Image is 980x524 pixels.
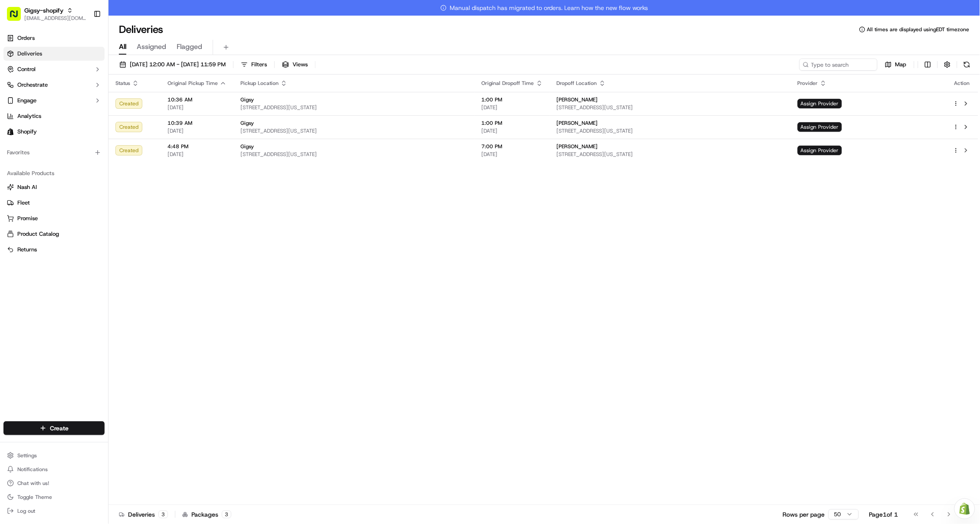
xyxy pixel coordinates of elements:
img: Nash [9,8,26,26]
input: Got a question? Start typing here... [23,55,156,65]
a: 💻API Documentation [70,166,143,182]
span: [PERSON_NAME] [27,134,70,141]
a: Returns [7,246,101,254]
span: Flagged [177,42,202,52]
span: [DATE] [77,134,95,141]
span: Toggle Theme [17,494,52,501]
button: Returns [3,243,105,257]
span: Dropoff Location [557,80,597,87]
span: Orchestrate [17,81,48,89]
span: Assign Provider [798,122,842,132]
span: Original Dropoff Time [482,80,534,87]
a: Deliveries [3,47,105,61]
span: All [119,42,126,52]
span: Product Catalog [17,230,59,238]
a: Shopify [3,125,105,139]
span: [PERSON_NAME] [557,96,598,103]
span: Filters [251,61,267,68]
span: Create [50,424,69,433]
button: [DATE] 12:00 AM - [DATE] 11:59 PM [115,59,230,71]
span: 4:48 PM [168,143,227,150]
button: Start new chat [148,85,158,95]
button: Filters [237,59,271,71]
div: Favorites [3,146,105,159]
a: Nash AI [7,183,101,191]
span: [DATE] [482,104,543,111]
a: Analytics [3,109,105,123]
span: Shopify [17,128,37,136]
img: 1736555255976-a54dd68f-1ca7-489b-9aae-adbdc363a1c4 [9,82,24,98]
span: Control [17,65,36,73]
div: We're available if you need us! [39,91,119,98]
span: Manual dispatch has migrated to orders. Learn how the new flow works [441,3,648,12]
span: [PERSON_NAME] [557,143,598,150]
span: Assign Provider [798,99,842,108]
button: Nash AI [3,180,105,194]
div: 3 [158,511,168,518]
button: Toggle Theme [3,491,105,503]
span: 10:39 AM [168,120,227,127]
div: 3 [222,511,231,518]
span: Map [895,61,907,68]
span: Assign Provider [798,146,842,155]
img: Shopify logo [7,128,14,135]
span: [DATE] [168,151,227,158]
button: Create [3,421,105,435]
span: Gigsy [240,143,254,150]
span: Nash AI [17,183,37,191]
span: Pylon [86,191,105,198]
button: [EMAIL_ADDRESS][DOMAIN_NAME] [24,15,86,22]
span: Knowledge Base [17,170,66,179]
span: Orders [17,34,35,42]
span: All times are displayed using EDT timezone [867,26,970,33]
button: Views [278,59,312,71]
span: 1:00 PM [482,96,543,103]
span: • [72,134,75,141]
button: Log out [3,505,105,517]
input: Type to search [799,59,878,71]
span: Assigned [137,42,166,52]
span: Views [293,61,308,68]
a: 📗Knowledge Base [5,166,70,182]
span: [DATE] [482,151,543,158]
div: Past conversations [9,112,58,119]
span: [DATE] [168,127,227,134]
img: Sarah Lucier [9,126,23,140]
div: Start new chat [39,82,142,91]
button: Notifications [3,463,105,475]
span: [STREET_ADDRESS][US_STATE] [240,151,468,158]
span: Engage [17,97,36,104]
div: Action [953,80,971,87]
span: [STREET_ADDRESS][US_STATE] [557,104,784,111]
h1: Deliveries [119,23,163,36]
a: Powered byPylon [61,191,105,198]
span: Promise [17,215,38,222]
span: 7:00 PM [482,143,543,150]
div: Deliveries [119,510,168,519]
button: Gigsy-shopify [24,6,63,15]
span: [DATE] [482,127,543,134]
img: 9188753566659_6852d8bf1fb38e338040_72.png [18,82,34,98]
p: Welcome 👋 [9,34,158,48]
span: Gigsy [240,96,254,103]
button: Chat with us! [3,477,105,489]
div: 💻 [73,171,80,178]
span: Notifications [17,466,48,473]
button: Fleet [3,196,105,210]
span: Deliveries [17,50,42,58]
button: Promise [3,212,105,225]
span: Pickup Location [240,80,279,87]
button: Engage [3,94,105,107]
span: Settings [17,452,37,459]
button: Refresh [961,59,973,71]
button: See all [135,111,158,121]
span: [DATE] 12:00 AM - [DATE] 11:59 PM [130,61,226,68]
span: [STREET_ADDRESS][US_STATE] [557,151,784,158]
div: 📗 [9,171,16,178]
span: [PERSON_NAME] [557,120,598,127]
button: Product Catalog [3,227,105,241]
a: Promise [7,215,101,222]
span: Analytics [17,112,41,120]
